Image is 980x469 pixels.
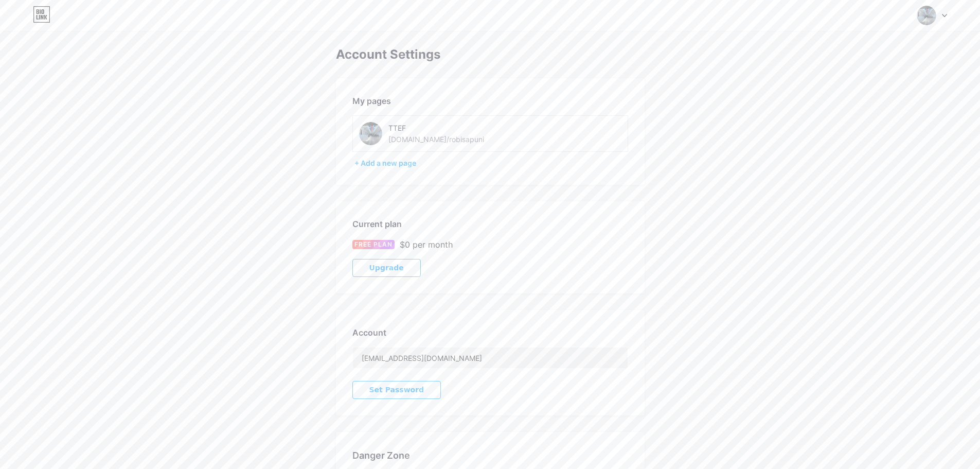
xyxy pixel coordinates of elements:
div: Account [352,326,628,339]
div: $0 per month [400,238,453,251]
div: Current plan [352,218,628,230]
div: TTEF [388,123,502,133]
span: Set Password [369,386,424,394]
button: Upgrade [352,259,421,277]
img: robisapuni [359,122,382,145]
button: Set Password [352,381,441,399]
img: Robi Saputra [917,6,936,25]
span: FREE PLAN [354,240,393,249]
div: + Add a new page [354,158,628,168]
div: [DOMAIN_NAME]/robisapuni [388,134,484,145]
input: Email [353,348,628,368]
div: My pages [352,95,628,107]
div: Danger Zone [352,448,628,462]
span: Upgrade [369,264,404,272]
div: Account Settings [336,47,645,62]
